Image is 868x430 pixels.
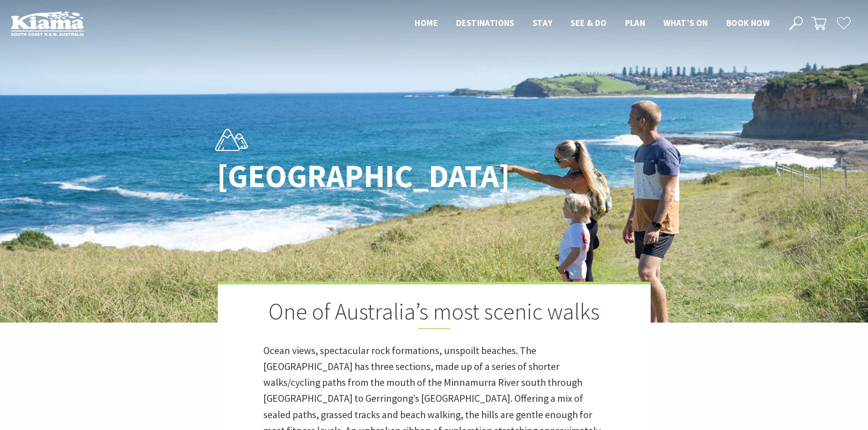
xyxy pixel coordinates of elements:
[406,16,779,31] nav: Main Menu
[625,17,646,28] span: Plan
[570,17,606,28] span: See & Do
[533,17,553,28] span: Stay
[217,158,474,193] h1: [GEOGRAPHIC_DATA]
[663,17,708,28] span: What’s On
[263,298,605,329] h2: One of Australia’s most scenic walks
[11,11,84,36] img: Kiama Logo
[726,17,770,28] span: Book now
[456,17,514,28] span: Destinations
[415,17,438,28] span: Home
